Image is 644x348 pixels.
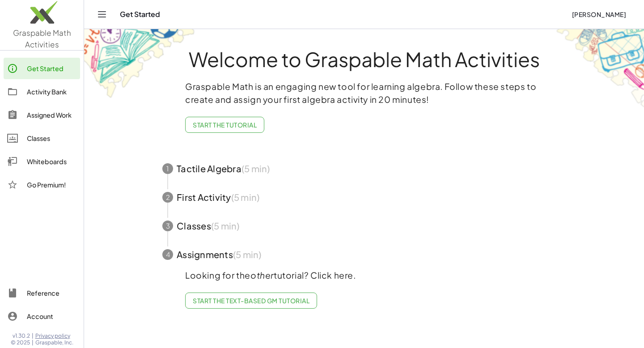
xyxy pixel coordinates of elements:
[4,151,80,172] a: Whiteboards
[4,58,80,79] a: Get Started
[27,179,76,190] div: Go Premium!
[27,63,76,74] div: Get Started
[185,293,317,309] a: Start the Text-based GM Tutorial
[35,332,73,340] a: Privacy policy
[146,49,582,69] h1: Welcome to Graspable Math Activities
[185,269,543,282] p: Looking for the tutorial? Click here.
[572,10,626,18] span: [PERSON_NAME]
[152,154,576,183] button: 1Tactile Algebra(5 min)
[4,127,80,149] a: Classes
[185,117,264,133] button: Start the Tutorial
[27,110,76,120] div: Assigned Work
[32,339,34,346] span: |
[185,80,543,106] p: Graspable Math is an engaging new tool for learning algebra. Follow these steps to create and ass...
[27,156,76,167] div: Whiteboards
[4,306,80,327] a: Account
[162,163,173,174] div: 1
[13,332,30,340] span: v1.30.2
[27,311,76,322] div: Account
[84,28,196,99] img: get-started-bg-ul-Ceg4j33I.png
[152,212,576,240] button: 3Classes(5 min)
[27,288,76,298] div: Reference
[193,297,309,305] span: Start the Text-based GM Tutorial
[13,28,71,49] span: Graspable Math Activities
[4,104,80,126] a: Assigned Work
[250,270,274,280] em: other
[152,183,576,212] button: 2First Activity(5 min)
[4,282,80,304] a: Reference
[4,81,80,102] a: Activity Bank
[95,7,109,21] button: Toggle navigation
[193,121,257,129] span: Start the Tutorial
[32,332,34,340] span: |
[35,339,73,346] span: Graspable, Inc.
[162,221,173,231] div: 3
[162,192,173,203] div: 2
[27,86,76,97] div: Activity Bank
[162,249,173,260] div: 4
[27,133,76,144] div: Classes
[564,6,633,22] button: [PERSON_NAME]
[11,339,30,346] span: © 2025
[152,240,576,269] button: 4Assignments(5 min)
